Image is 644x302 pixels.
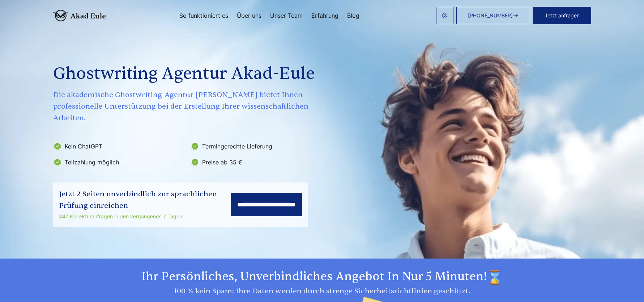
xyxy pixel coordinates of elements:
a: Erfahrung [311,13,338,18]
img: email [442,13,448,18]
a: So funktioniert es [179,13,228,18]
a: Blog [347,13,359,18]
img: time [487,269,503,285]
span: [PHONE_NUMBER] [468,13,513,18]
li: Termingerechte Lieferung [191,140,324,152]
button: Jetzt anfragen [533,7,591,24]
li: Kein ChatGPT [53,140,186,152]
h1: Ghostwriting Agentur Akad-Eule [53,61,325,87]
div: Jetzt 2 Seiten unverbindlich zur sprachlichen Prüfung einreichen [59,188,231,211]
img: logo [53,10,106,21]
li: Teilzahlung möglich [53,156,186,168]
div: 100 % kein Spam: Ihre Daten werden durch strenge Sicherheitsrichtlinien geschützt. [53,285,591,297]
a: Über uns [237,13,261,18]
h2: Ihr persönliches, unverbindliches Angebot in nur 5 Minuten! [53,269,591,285]
a: Unser Team [270,13,303,18]
li: Preise ab 35 € [191,156,324,168]
div: 347 Korrekturanfragen in den vergangenen 7 Tagen [59,212,231,221]
span: Die akademische Ghostwriting-Agentur [PERSON_NAME] bietet Ihnen professionelle Unterstützung bei ... [53,89,325,124]
a: [PHONE_NUMBER] [456,7,530,24]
